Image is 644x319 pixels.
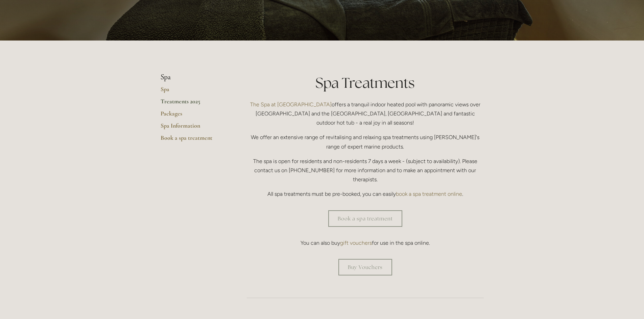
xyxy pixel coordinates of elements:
[161,122,225,134] a: Spa Information
[161,73,225,82] li: Spa
[247,73,484,93] h1: Spa Treatments
[250,101,332,108] a: The Spa at [GEOGRAPHIC_DATA]
[247,133,484,151] p: We offer an extensive range of revitalising and relaxing spa treatments using [PERSON_NAME]'s ran...
[161,110,225,122] a: Packages
[161,98,225,110] a: Treatments 2025
[161,85,225,98] a: Spa
[247,238,484,247] p: You can also buy for use in the spa online.
[247,189,484,198] p: All spa treatments must be pre-booked, you can easily .
[340,240,372,246] a: gift vouchers
[396,191,462,197] a: book a spa treatment online
[328,210,402,227] a: Book a spa treatment
[161,134,225,146] a: Book a spa treatment
[247,157,484,184] p: The spa is open for residents and non-residents 7 days a week - (subject to availability). Please...
[247,100,484,128] p: offers a tranquil indoor heated pool with panoramic views over [GEOGRAPHIC_DATA] and the [GEOGRAP...
[338,259,392,275] a: Buy Vouchers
